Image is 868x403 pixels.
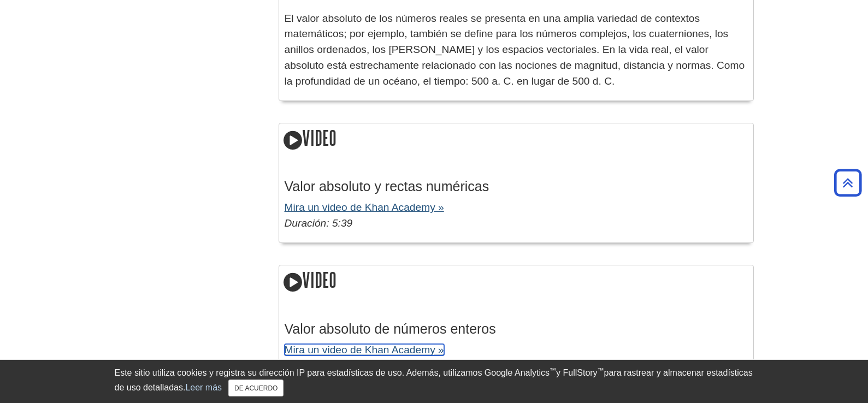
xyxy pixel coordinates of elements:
[830,175,865,190] a: Volver arriba
[228,380,284,396] button: Cerca
[285,217,353,229] font: Duración: 5:39
[285,179,489,194] font: Valor absoluto y rectas numéricas
[115,368,753,392] font: para rastrear y almacenar estadísticas de uso detalladas.
[550,366,556,374] font: ™
[185,383,222,392] a: Leer más
[285,13,745,87] font: El valor absoluto de los números reales se presenta en una amplia variedad de contextos matemátic...
[556,368,598,377] font: y FullStory
[302,269,336,291] font: Video
[285,321,496,336] font: Valor absoluto de números enteros
[115,368,550,377] font: Este sitio utiliza cookies y registra su dirección IP para estadísticas de uso. Además, utilizamo...
[234,384,277,392] font: DE ACUERDO
[285,344,444,355] a: Mira un video de Khan Academy »
[285,201,444,213] a: Mira un video de Khan Academy »
[302,127,336,149] font: Video
[598,366,604,374] font: ™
